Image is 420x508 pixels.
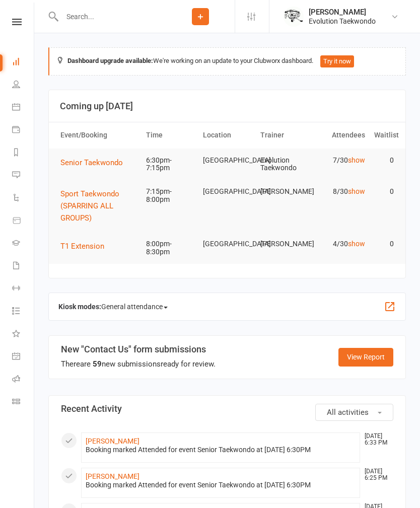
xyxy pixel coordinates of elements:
td: 8/30 [313,180,370,203]
time: [DATE] 6:33 PM [360,433,393,446]
td: [PERSON_NAME] [256,180,313,203]
strong: Kiosk modes: [58,303,101,311]
td: [PERSON_NAME] [256,232,313,256]
h3: Recent Activity [61,404,393,414]
h3: New "Contact Us" form submissions [61,344,216,354]
td: 0 [370,180,398,203]
td: 0 [370,232,398,256]
div: We're working on an update to your Clubworx dashboard. [48,47,406,76]
td: [GEOGRAPHIC_DATA] [198,180,255,203]
button: Try it now [320,55,354,67]
button: All activities [315,404,393,421]
a: Class kiosk mode [12,391,35,414]
h3: Coming up [DATE] [60,101,394,111]
div: [PERSON_NAME] [309,8,376,17]
div: Evolution Taekwondo [309,17,376,26]
button: Sport Taekwondo (SPARRING ALL GROUPS) [60,188,137,224]
a: People [12,74,35,97]
th: Waitlist [370,122,398,148]
td: 6:30pm-7:15pm [142,149,198,180]
a: View Report [338,348,393,366]
span: Senior Taekwondo [60,158,123,167]
th: Time [142,122,198,148]
span: All activities [327,408,369,417]
td: 7/30 [313,149,370,172]
td: 4/30 [313,232,370,256]
a: [PERSON_NAME] [86,472,139,480]
a: What's New [12,323,35,346]
div: Booking marked Attended for event Senior Taekwondo at [DATE] 6:30PM [86,481,356,489]
a: [PERSON_NAME] [86,437,139,445]
td: [GEOGRAPHIC_DATA] [198,232,255,256]
th: Location [198,122,255,148]
a: Payments [12,119,35,142]
th: Attendees [313,122,370,148]
strong: Dashboard upgrade available: [67,57,153,64]
a: show [348,156,365,164]
a: Reports [12,142,35,165]
button: Senior Taekwondo [60,157,130,169]
button: T1 Extension [60,240,111,252]
a: Dashboard [12,51,35,74]
a: Product Sales [12,210,35,233]
img: thumb_image1604702925.png [284,7,304,27]
td: 8:00pm-8:30pm [142,232,198,264]
td: 7:15pm-8:00pm [142,180,198,211]
a: Roll call kiosk mode [12,369,35,391]
td: 0 [370,149,398,172]
span: General attendance [101,299,168,315]
td: [GEOGRAPHIC_DATA] [198,149,255,172]
input: Search... [59,10,166,24]
td: Evolution Taekwondo [256,149,313,180]
span: Sport Taekwondo (SPARRING ALL GROUPS) [60,189,119,223]
a: General attendance kiosk mode [12,346,35,369]
span: T1 Extension [60,242,104,251]
strong: 59 [93,359,102,369]
time: [DATE] 6:25 PM [360,468,393,481]
a: show [348,187,365,195]
div: There are new submissions ready for review. [61,358,216,370]
div: Booking marked Attended for event Senior Taekwondo at [DATE] 6:30PM [86,446,356,454]
a: Calendar [12,97,35,119]
a: show [348,240,365,248]
th: Event/Booking [56,122,142,148]
th: Trainer [256,122,313,148]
